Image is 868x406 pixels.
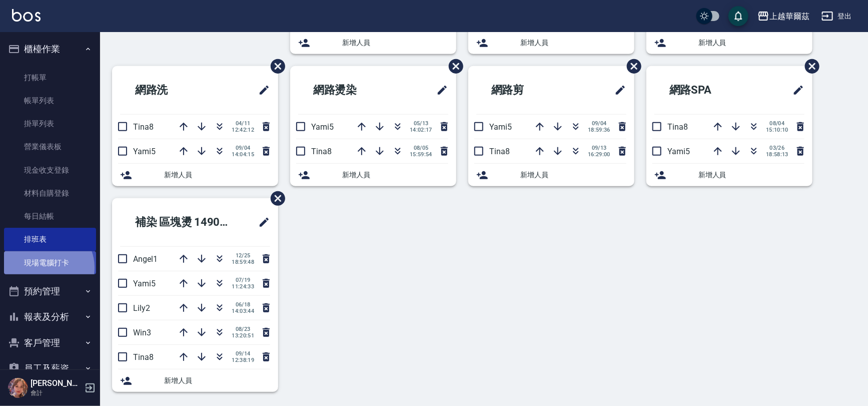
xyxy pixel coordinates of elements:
[728,6,748,26] button: save
[311,147,332,156] span: Tina8
[31,378,82,388] h5: [PERSON_NAME]
[4,112,96,135] a: 掛單列表
[133,147,156,156] span: Yami5
[232,332,254,339] span: 13:20:51
[766,127,788,133] span: 15:10:10
[588,127,610,133] span: 18:59:36
[311,122,334,132] span: Yami5
[232,326,254,332] span: 08/23
[766,145,788,151] span: 03/26
[342,38,448,48] span: 新增人員
[112,369,278,392] div: 新增人員
[232,252,254,259] span: 12/25
[252,78,270,102] span: 修改班表的標題
[4,66,96,89] a: 打帳單
[4,89,96,112] a: 帳單列表
[4,182,96,205] a: 材料自購登錄
[654,72,756,108] h2: 網路SPA
[588,151,610,158] span: 16:29:00
[766,120,788,127] span: 08/04
[232,283,254,290] span: 11:24:33
[263,52,287,81] span: 刪除班表
[410,151,432,158] span: 15:59:54
[441,52,465,81] span: 刪除班表
[133,352,154,362] span: Tina8
[619,52,643,81] span: 刪除班表
[4,205,96,228] a: 每日結帳
[164,170,270,180] span: 新增人員
[133,303,150,313] span: Lily2
[232,120,254,127] span: 04/11
[4,135,96,158] a: 營業儀表板
[646,164,812,186] div: 新增人員
[753,6,813,27] button: 上越華爾茲
[468,32,634,54] div: 新增人員
[232,277,254,283] span: 07/19
[232,259,254,265] span: 18:59:48
[786,78,804,102] span: 修改班表的標題
[120,204,245,240] h2: 補染 區塊燙 1490燙染
[12,9,41,22] img: Logo
[698,170,804,180] span: 新增人員
[476,72,574,108] h2: 網路剪
[112,164,278,186] div: 新增人員
[4,304,96,330] button: 報表及分析
[232,301,254,308] span: 06/18
[520,38,626,48] span: 新增人員
[263,184,287,213] span: 刪除班表
[520,170,626,180] span: 新增人員
[410,120,432,127] span: 05/13
[667,147,690,156] span: Yami5
[164,375,270,386] span: 新增人員
[120,72,218,108] h2: 網路洗
[252,210,270,234] span: 修改班表的標題
[133,279,156,288] span: Yami5
[4,251,96,274] a: 現場電腦打卡
[4,228,96,251] a: 排班表
[290,164,456,186] div: 新增人員
[489,147,510,156] span: Tina8
[232,127,254,133] span: 12:42:12
[588,145,610,151] span: 09/13
[646,32,812,54] div: 新增人員
[766,151,788,158] span: 18:58:13
[232,350,254,357] span: 09/14
[430,78,448,102] span: 修改班表的標題
[133,122,154,132] span: Tina8
[133,254,158,264] span: Angel1
[769,10,809,23] div: 上越華爾茲
[31,388,82,397] p: 會計
[232,308,254,314] span: 14:03:44
[232,145,254,151] span: 09/04
[4,355,96,381] button: 員工及薪資
[410,127,432,133] span: 14:02:17
[489,122,512,132] span: Yami5
[4,278,96,304] button: 預約管理
[8,378,28,398] img: Person
[342,170,448,180] span: 新增人員
[817,7,856,26] button: 登出
[4,330,96,356] button: 客戶管理
[468,164,634,186] div: 新增人員
[133,328,151,337] span: Win3
[608,78,626,102] span: 修改班表的標題
[698,38,804,48] span: 新增人員
[588,120,610,127] span: 09/04
[4,36,96,62] button: 櫃檯作業
[667,122,688,132] span: Tina8
[4,159,96,182] a: 現金收支登錄
[410,145,432,151] span: 08/05
[797,52,821,81] span: 刪除班表
[298,72,401,108] h2: 網路燙染
[232,151,254,158] span: 14:04:15
[290,32,456,54] div: 新增人員
[232,357,254,363] span: 12:38:19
